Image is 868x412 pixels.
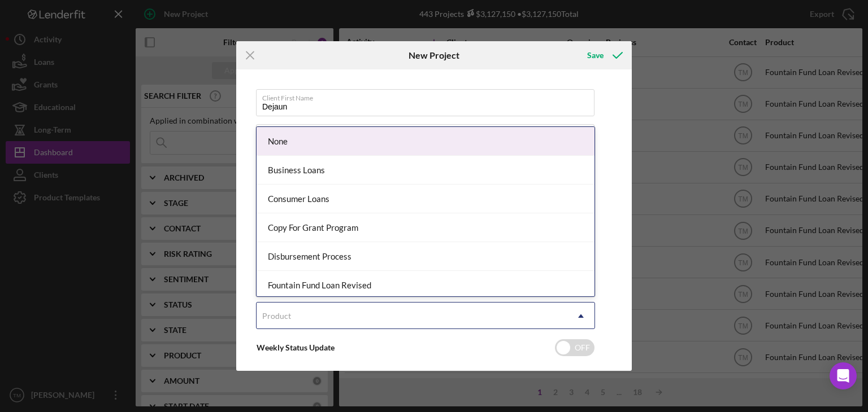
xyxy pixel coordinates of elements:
div: Consumer Loans [257,185,594,213]
label: Client Last Name [262,125,594,137]
label: Client First Name [262,90,594,102]
div: Copy For Grant Program [257,213,594,242]
button: Save [576,44,632,67]
div: Fountain Fund Loan Revised [257,271,594,300]
div: Disbursement Process [257,242,594,271]
div: Open Intercom Messenger [830,362,857,389]
div: Business Loans [257,156,594,185]
div: None [257,127,594,156]
div: Save [587,44,604,67]
h6: New Project [409,50,459,60]
div: Product [262,312,291,321]
label: Weekly Status Update [257,343,335,352]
